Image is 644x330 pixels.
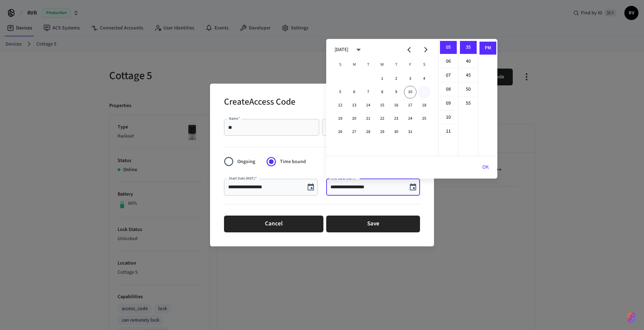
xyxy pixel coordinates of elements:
[404,86,416,98] button: 10
[229,176,257,181] label: Start Date (MDT)
[404,126,416,138] button: 31
[404,58,416,72] span: Friday
[439,39,458,156] ul: Select hours
[627,312,636,323] img: SeamLogoGradient.69752ec5.svg
[460,55,477,68] li: 40 minutes
[376,72,388,85] button: 1
[418,42,434,58] button: Next month
[440,125,457,138] li: 11 hours
[460,83,477,96] li: 50 minutes
[376,112,388,125] button: 22
[280,158,306,166] span: Time bound
[350,42,367,58] button: calendar view is open, switch to year view
[458,39,478,156] ul: Select minutes
[404,72,416,85] button: 3
[440,97,457,110] li: 9 hours
[326,216,420,232] button: Save
[440,111,457,124] li: 10 hours
[440,27,457,40] li: 4 hours
[348,126,360,138] button: 27
[390,99,402,112] button: 16
[348,112,360,125] button: 20
[418,72,430,85] button: 4
[348,99,360,112] button: 13
[304,180,318,194] button: Choose date, selected date is Oct 10, 2025
[362,112,374,125] button: 21
[335,46,348,54] div: [DATE]
[362,126,374,138] button: 28
[390,86,402,98] button: 9
[334,58,346,72] span: Sunday
[376,86,388,98] button: 8
[418,99,430,112] button: 18
[404,112,416,125] button: 24
[229,116,240,121] label: Name
[390,72,402,85] button: 2
[237,158,255,166] span: Ongoing
[362,58,374,72] span: Tuesday
[406,180,420,194] button: Choose date, selected date is Oct 11, 2025
[390,112,402,125] button: 23
[474,159,497,176] button: OK
[390,126,402,138] button: 30
[479,42,496,55] li: PM
[376,126,388,138] button: 29
[478,39,497,156] ul: Select meridiem
[404,99,416,112] button: 17
[331,176,357,181] label: End Date (MDT)
[348,58,360,72] span: Monday
[401,42,417,58] button: Previous month
[460,27,477,40] li: 30 minutes
[418,86,430,98] button: 11
[418,112,430,125] button: 25
[390,58,402,72] span: Thursday
[460,41,477,54] li: 35 minutes
[334,86,346,98] button: 5
[348,86,360,98] button: 6
[440,55,457,68] li: 6 hours
[440,69,457,82] li: 7 hours
[460,97,477,110] li: 55 minutes
[334,126,346,138] button: 26
[460,69,477,82] li: 45 minutes
[376,99,388,112] button: 15
[376,58,388,72] span: Wednesday
[362,86,374,98] button: 7
[334,112,346,125] button: 19
[479,28,496,41] li: AM
[440,41,457,54] li: 5 hours
[440,83,457,96] li: 8 hours
[224,216,323,232] button: Cancel
[334,99,346,112] button: 12
[418,58,430,72] span: Saturday
[362,99,374,112] button: 14
[224,92,295,113] h2: Create Access Code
